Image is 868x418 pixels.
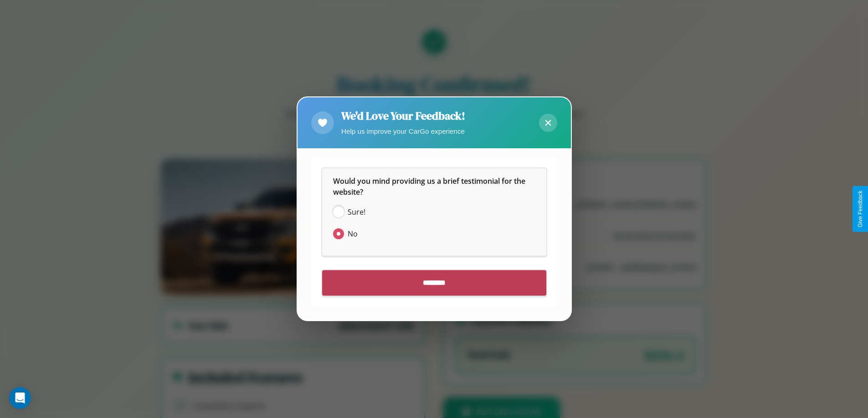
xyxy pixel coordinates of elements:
span: Sure! [348,207,365,218]
span: Would you mind providing us a brief testimonial for the website? [333,176,527,197]
span: No [348,229,358,240]
p: Help us improve your CarGo experience [341,125,465,137]
div: Give Feedback [857,191,863,227]
div: Open Intercom Messenger [9,387,31,409]
h2: We'd Love Your Feedback! [341,108,465,123]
